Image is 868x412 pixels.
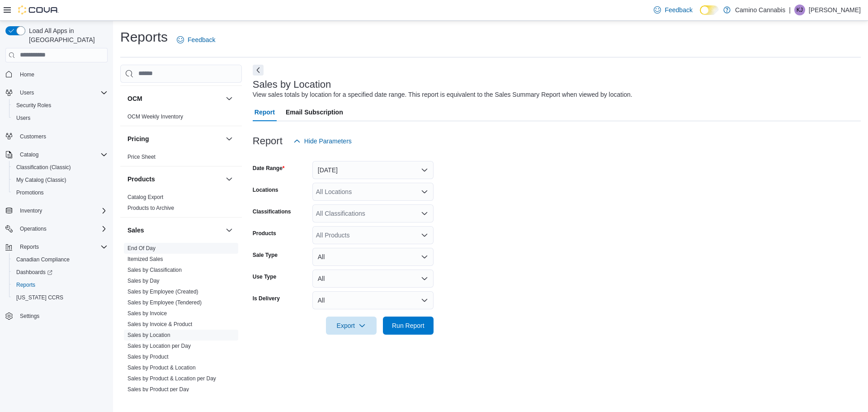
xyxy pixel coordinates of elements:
span: Users [20,89,34,96]
button: Settings [2,309,111,322]
a: Sales by Product & Location per Day [127,375,216,382]
h3: Sales by Location [253,79,331,90]
button: Catalog [2,148,111,161]
button: Inventory [16,205,46,216]
span: Classification (Classic) [13,162,108,173]
a: Sales by Product per Day [127,386,189,393]
span: Customers [16,131,108,142]
span: Home [20,71,34,78]
a: Sales by Day [127,278,160,284]
span: Reports [20,243,39,251]
button: Open list of options [421,210,428,217]
span: [US_STATE] CCRS [16,294,63,301]
span: Settings [20,313,39,320]
a: Reports [13,279,39,290]
a: Users [13,113,34,123]
button: Open list of options [421,232,428,239]
a: Sales by Invoice [127,310,167,317]
button: Home [2,68,111,81]
a: Products to Archive [127,205,174,211]
button: Export [326,317,377,335]
span: Canadian Compliance [16,256,70,263]
span: Promotions [16,189,44,196]
span: Sales by Product & Location per Day [127,375,216,382]
span: Users [16,114,30,122]
span: Export [331,317,371,335]
span: Sales by Invoice & Product [127,321,192,328]
span: Email Subscription [286,103,343,121]
a: Sales by Employee (Tendered) [127,299,202,306]
span: Users [13,113,108,123]
button: Pricing [127,134,222,143]
a: My Catalog (Classic) [13,175,70,185]
span: My Catalog (Classic) [13,175,108,185]
div: Kevin Josephs [794,5,805,15]
button: Sales [127,226,222,235]
button: Users [16,87,38,98]
button: Users [2,86,111,99]
a: Feedback [173,31,219,49]
span: Catalog Export [127,194,163,201]
span: Sales by Classification [127,266,182,274]
button: Operations [2,223,111,235]
a: Sales by Product & Location [127,365,196,371]
h3: Pricing [127,134,149,143]
span: Inventory [20,207,42,214]
span: Sales by Employee (Created) [127,288,198,295]
button: Reports [9,279,111,291]
label: Is Delivery [253,295,280,302]
h3: Products [127,175,155,184]
button: Open list of options [421,188,428,195]
span: OCM Weekly Inventory [127,113,183,120]
a: Dashboards [13,267,56,278]
span: Security Roles [13,100,108,111]
div: View sales totals by location for a specified date range. This report is equivalent to the Sales ... [253,90,632,99]
span: Itemized Sales [127,256,163,263]
button: Products [127,175,222,184]
button: Products [224,174,235,185]
span: Dashboards [16,269,52,276]
label: Classifications [253,208,291,215]
button: Reports [2,241,111,253]
a: Canadian Compliance [13,254,73,265]
span: Hide Parameters [304,137,352,146]
label: Sale Type [253,251,278,259]
a: Sales by Employee (Created) [127,289,198,295]
span: Sales by Location per Day [127,342,191,350]
span: Canadian Compliance [13,254,108,265]
button: Pricing [224,133,235,144]
label: Date Range [253,165,285,172]
a: Price Sheet [127,154,156,160]
a: Sales by Invoice & Product [127,321,192,327]
span: Sales by Product [127,353,169,360]
span: Dark Mode [700,15,700,15]
span: Reports [16,281,35,289]
span: Sales by Employee (Tendered) [127,299,202,306]
a: Sales by Location [127,332,170,338]
a: Customers [16,131,50,142]
div: OCM [120,111,242,126]
button: Classification (Classic) [9,161,111,174]
button: OCM [224,93,235,104]
h3: Report [253,136,283,147]
button: Reports [16,242,42,252]
div: Products [120,192,242,217]
h3: OCM [127,94,142,103]
span: Washington CCRS [13,292,108,303]
span: Users [16,87,108,98]
button: Next [253,65,264,76]
span: End Of Day [127,245,156,252]
a: Catalog Export [127,194,163,200]
a: Feedback [650,1,696,19]
button: Sales [224,225,235,236]
a: End Of Day [127,245,156,251]
a: Itemized Sales [127,256,163,262]
a: Dashboards [9,266,111,279]
button: Hide Parameters [290,132,355,150]
span: Settings [16,310,108,322]
button: Users [9,112,111,124]
span: Sales by Invoice [127,310,167,317]
label: Locations [253,186,278,194]
span: Sales by Location [127,331,170,339]
button: OCM [127,94,222,103]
